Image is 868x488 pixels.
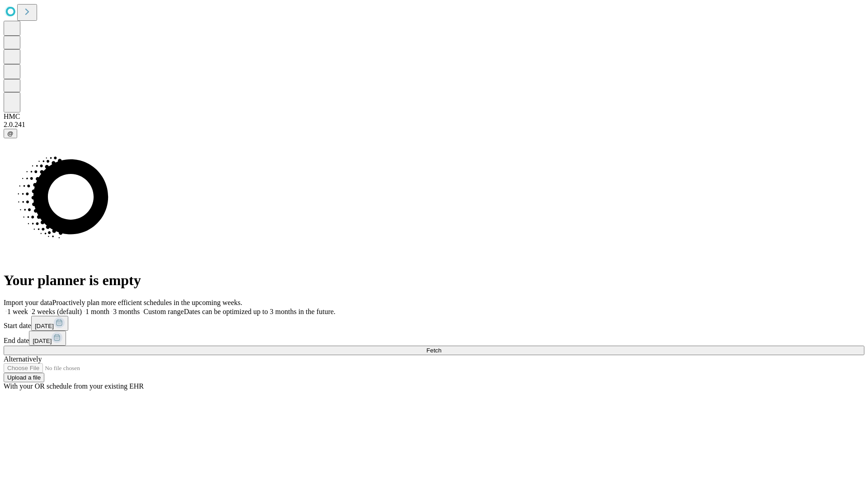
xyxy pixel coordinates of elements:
[32,308,82,315] span: 2 weeks (default)
[143,308,184,315] span: Custom range
[4,129,17,138] button: @
[85,308,109,315] span: 1 month
[4,316,864,331] div: Start date
[184,308,335,315] span: Dates can be optimized up to 3 months in the future.
[4,121,864,129] div: 2.0.241
[113,308,140,315] span: 3 months
[7,308,28,315] span: 1 week
[4,373,44,382] button: Upload a file
[35,323,54,329] span: [DATE]
[31,316,68,331] button: [DATE]
[29,331,66,346] button: [DATE]
[52,299,242,306] span: Proactively plan more efficient schedules in the upcoming weeks.
[7,130,14,137] span: @
[4,272,864,289] h1: Your planner is empty
[426,347,441,354] span: Fetch
[4,299,52,306] span: Import your data
[4,355,42,363] span: Alternatively
[4,331,864,346] div: End date
[4,346,864,355] button: Fetch
[4,113,864,121] div: HMC
[33,338,52,344] span: [DATE]
[4,382,144,390] span: With your OR schedule from your existing EHR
